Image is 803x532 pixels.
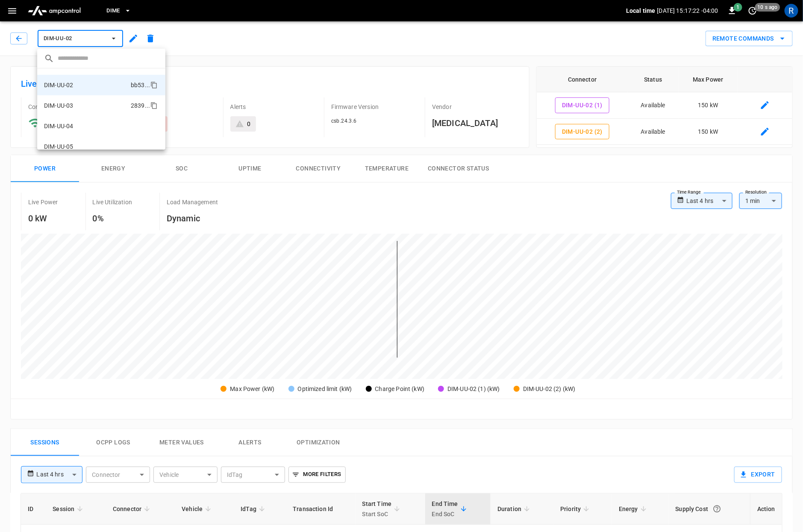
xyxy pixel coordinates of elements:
p: DIM-UU-02 [44,81,73,89]
p: DIM-UU-04 [44,122,73,130]
p: DIM-UU-05 [44,142,73,151]
div: copy [150,100,159,111]
p: DIM-UU-03 [44,101,73,110]
div: copy [150,80,159,90]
